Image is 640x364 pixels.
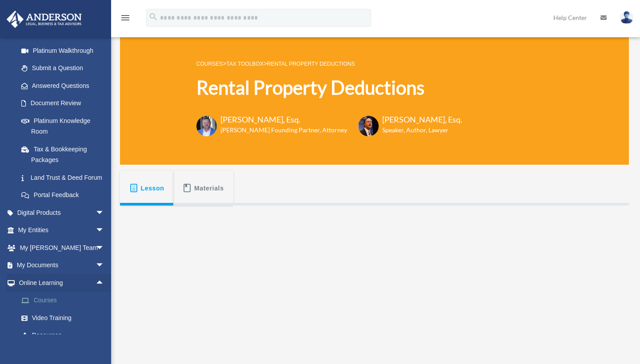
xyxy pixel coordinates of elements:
img: Anderson Advisors Platinum Portal [4,11,84,28]
a: Portal Feedback [12,186,118,204]
h1: Rental Property Deductions [196,75,462,101]
a: Digital Productsarrow_drop_down [6,204,118,222]
span: arrow_drop_down [96,239,113,257]
span: arrow_drop_down [96,257,113,275]
a: COURSES [196,61,223,67]
a: Resources [12,327,118,344]
a: Tax Toolbox [226,61,263,67]
a: Courses [12,292,118,309]
h6: Speaker, Author, Lawyer [382,126,451,135]
img: User Pic [620,11,633,24]
a: Answered Questions [12,77,118,95]
span: Lesson [141,180,164,196]
a: Platinum Walkthrough [12,42,118,59]
a: My Entitiesarrow_drop_down [6,222,118,239]
h3: [PERSON_NAME], Esq. [382,114,462,125]
span: arrow_drop_down [96,204,113,222]
a: Platinum Knowledge Room [12,112,118,140]
h3: [PERSON_NAME], Esq. [220,114,347,125]
a: Submit a Question [12,59,118,77]
a: menu [120,16,131,23]
i: search [148,12,158,22]
a: Rental Property Deductions [267,61,355,67]
img: Scott-Estill-Headshot.png [358,116,379,136]
a: Land Trust & Deed Forum [12,169,118,186]
a: Document Review [12,95,118,112]
a: Online Learningarrow_drop_up [6,274,118,292]
i: menu [120,12,131,23]
a: Video Training [12,309,118,327]
a: My Documentsarrow_drop_down [6,257,118,274]
img: Toby-circle-head.png [196,116,217,136]
span: arrow_drop_down [96,222,113,240]
span: arrow_drop_up [96,274,113,292]
span: Materials [194,180,224,196]
p: > > [196,58,462,69]
a: My [PERSON_NAME] Teamarrow_drop_down [6,239,118,257]
h6: [PERSON_NAME] Founding Partner, Attorney [220,126,347,135]
a: Tax & Bookkeeping Packages [12,140,118,169]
